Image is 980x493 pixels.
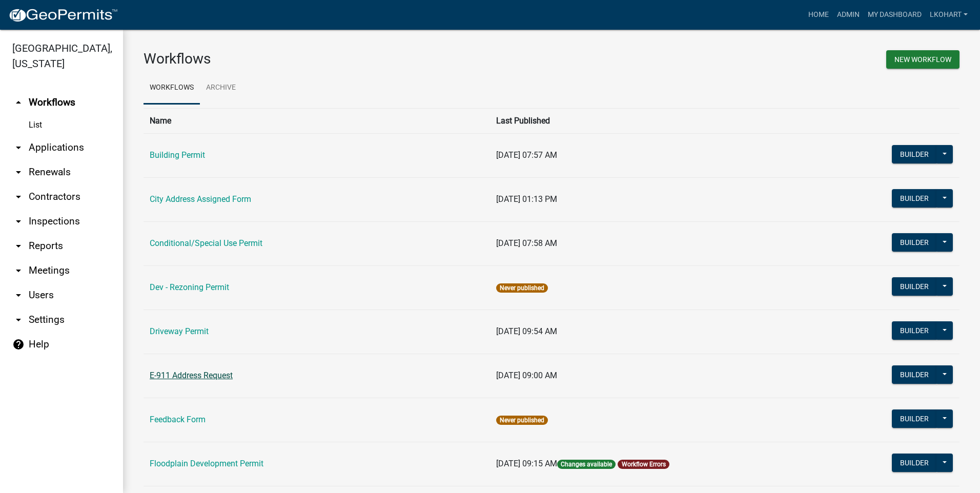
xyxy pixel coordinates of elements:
a: Workflow Errors [622,461,666,468]
a: Floodplain Development Permit [150,459,263,468]
a: E-911 Address Request [150,371,233,380]
i: arrow_drop_up [12,96,25,109]
button: Builder [892,277,937,296]
th: Name [144,108,490,133]
a: Admin [833,5,864,25]
button: Builder [892,321,937,340]
span: [DATE] 07:57 AM [496,150,557,160]
a: Building Permit [150,150,205,160]
th: Last Published [490,108,825,133]
button: Builder [892,233,937,252]
i: help [12,338,25,351]
button: Builder [892,145,937,163]
button: Builder [892,454,937,472]
i: arrow_drop_down [12,215,25,228]
i: arrow_drop_down [12,289,25,301]
i: arrow_drop_down [12,264,25,277]
span: Never published [496,416,548,425]
i: arrow_drop_down [12,314,25,326]
button: Builder [892,189,937,208]
i: arrow_drop_down [12,240,25,252]
span: [DATE] 01:13 PM [496,194,557,204]
i: arrow_drop_down [12,166,25,178]
i: arrow_drop_down [12,141,25,154]
button: Builder [892,365,937,384]
a: Feedback Form [150,415,206,424]
a: Home [804,5,833,25]
a: Dev - Rezoning Permit [150,282,229,292]
span: [DATE] 07:58 AM [496,238,557,248]
span: [DATE] 09:15 AM [496,459,557,468]
span: Never published [496,283,548,293]
span: [DATE] 09:54 AM [496,326,557,336]
a: lkohart [926,5,972,25]
a: Archive [200,72,242,105]
button: Builder [892,409,937,428]
i: arrow_drop_down [12,191,25,203]
h3: Workflows [144,50,544,68]
a: My Dashboard [864,5,926,25]
a: Conditional/Special Use Permit [150,238,262,248]
button: New Workflow [886,50,959,69]
span: Changes available [557,460,616,469]
a: Driveway Permit [150,326,209,336]
a: Workflows [144,72,200,105]
a: City Address Assigned Form [150,194,251,204]
span: [DATE] 09:00 AM [496,371,557,380]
